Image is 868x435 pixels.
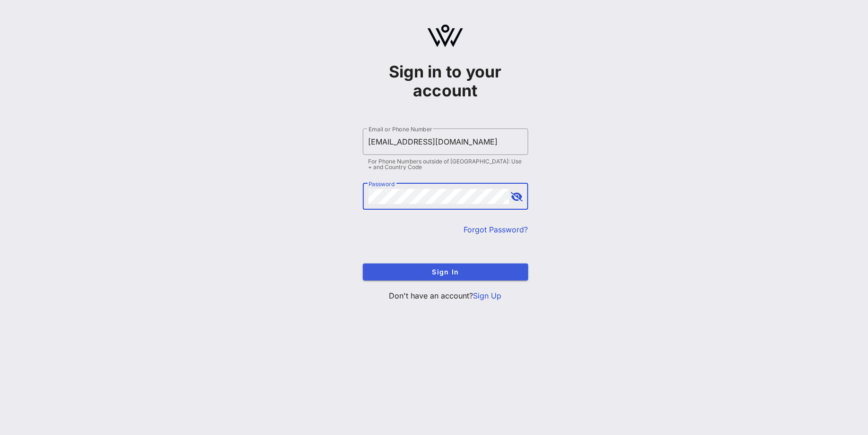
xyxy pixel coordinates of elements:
p: Don't have an account? [363,290,528,301]
h1: Sign in to your account [363,62,528,100]
button: append icon [511,192,523,202]
a: Forgot Password? [464,225,528,234]
div: For Phone Numbers outside of [GEOGRAPHIC_DATA]: Use + and Country Code [369,159,523,170]
label: Email or Phone Number [369,126,432,133]
img: logo.svg [428,25,463,47]
a: Sign Up [473,291,502,300]
button: Sign In [363,264,528,281]
label: Password [369,180,395,188]
span: Sign In [370,268,521,276]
